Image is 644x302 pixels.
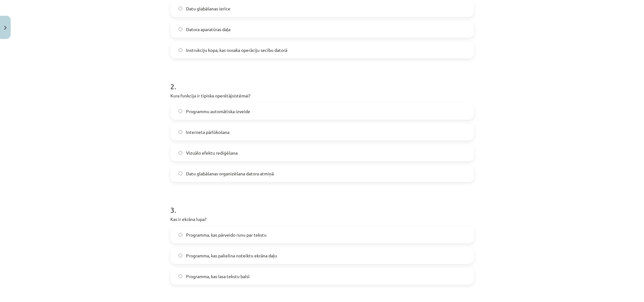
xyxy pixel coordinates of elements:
input: Programma, kas lasa tekstu balsī [179,274,183,278]
input: Programma, kas palielina noteiktu ekrāna daļu [179,254,183,258]
span: Vizuālo efektu rediģēšana [186,150,238,156]
span: Programma, kas palielina noteiktu ekrāna daļu [186,252,277,259]
input: Instrukciju kopa, kas nosaka operāciju secību datorā [179,48,183,52]
input: Datu glabāšanas organizēšana datora atmiņā [179,172,183,176]
span: Programma, kas pārveido runu par tekstu [186,232,267,238]
img: icon-close-lesson-0947bae3869378f0d4975bcd49f059093ad1ed9edebbc8119c70593378902aed.svg [4,26,7,30]
span: Interneta pārlūkošana [186,129,229,135]
p: Kura funkcija ir tipiska operētājsistēmai? [170,92,474,99]
input: Vizuālo efektu rediģēšana [179,151,183,155]
span: Programma, kas lasa tekstu balsī [186,273,250,280]
span: Datora aparatūras daļa [186,26,230,33]
input: Datora aparatūras daļa [179,27,183,31]
h1: 3 . [170,195,474,214]
span: Programmu automātiska izveide [186,108,250,115]
span: Instrukciju kopa, kas nosaka operāciju secību datorā [186,47,287,53]
span: Datu glabāšanas ierīce [186,5,230,12]
span: Datu glabāšanas organizēšana datora atmiņā [186,170,274,177]
p: Kas ir ekrāna lupa? [170,216,474,222]
input: Programmu automātiska izveide [179,109,183,113]
input: Programma, kas pārveido runu par tekstu [179,233,183,237]
input: Interneta pārlūkošana [179,130,183,134]
h1: 2 . [170,71,474,91]
input: Datu glabāšanas ierīce [179,7,183,11]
